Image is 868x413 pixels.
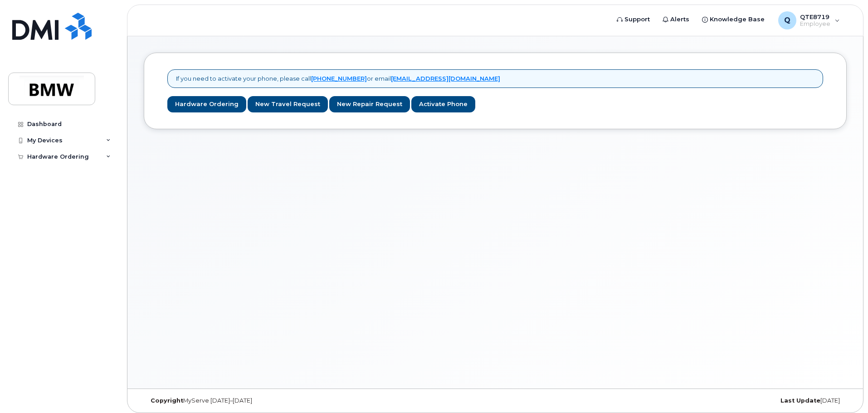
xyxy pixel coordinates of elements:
div: [DATE] [612,397,847,404]
a: Activate Phone [411,96,475,113]
a: Hardware Ordering [167,96,246,113]
strong: Last Update [780,397,820,404]
a: New Repair Request [329,96,410,113]
div: MyServe [DATE]–[DATE] [144,397,378,404]
p: If you need to activate your phone, please call or email [176,74,500,83]
a: [EMAIL_ADDRESS][DOMAIN_NAME] [391,75,500,82]
a: [PHONE_NUMBER] [311,75,367,82]
a: New Travel Request [248,96,328,113]
strong: Copyright [151,397,183,404]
